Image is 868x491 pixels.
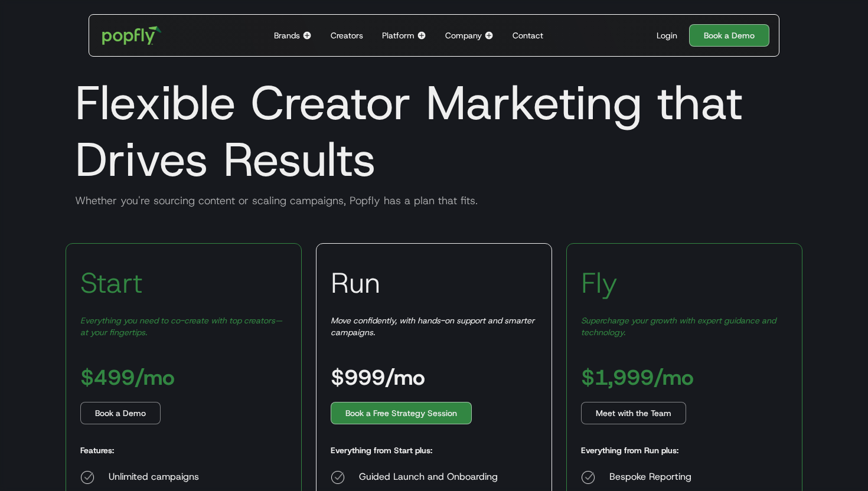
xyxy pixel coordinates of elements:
[326,15,368,56] a: Creators
[80,444,114,456] h5: Features:
[331,444,432,456] h5: Everything from Start plus:
[331,315,534,338] em: Move confidently, with hands-on support and smarter campaigns.
[657,30,677,41] div: Login
[80,402,161,424] a: Book a Demo
[80,265,143,300] h3: Start
[95,407,146,419] div: Book a Demo
[345,407,457,419] div: Book a Free Strategy Session
[94,18,170,53] a: home
[331,30,363,41] div: Creators
[274,30,300,41] div: Brands
[359,470,521,485] div: Guided Launch and Onboarding
[581,265,618,300] h3: Fly
[581,366,694,388] h3: $1,999/mo
[331,402,472,424] a: Book a Free Strategy Session
[80,366,175,388] h3: $499/mo
[581,402,686,424] a: Meet with the Team
[331,265,380,300] h3: Run
[513,30,543,41] div: Contact
[581,444,678,456] h5: Everything from Run plus:
[689,24,769,47] a: Book a Demo
[66,194,802,208] div: Whether you're sourcing content or scaling campaigns, Popfly has a plan that fits.
[508,15,548,56] a: Contact
[652,30,682,41] a: Login
[66,74,802,188] h1: Flexible Creator Marketing that Drives Results
[80,315,282,338] em: Everything you need to co-create with top creators—at your fingertips.
[609,470,788,485] div: Bespoke Reporting
[445,30,482,41] div: Company
[382,30,415,41] div: Platform
[109,470,216,485] div: Unlimited campaigns
[581,315,776,338] em: Supercharge your growth with expert guidance and technology.
[596,407,671,419] div: Meet with the Team
[331,366,425,388] h3: $999/mo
